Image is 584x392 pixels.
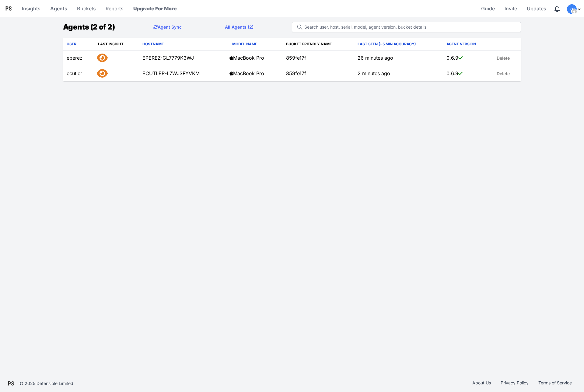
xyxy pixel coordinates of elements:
[63,51,94,66] td: eperez
[567,4,582,14] div: Profile Menu
[354,51,443,66] td: 26 minutes ago
[139,66,226,82] td: ECUTLER-L7WJ3FYVKM
[139,51,226,66] td: EPEREZ-GL7779K3WJ
[527,2,546,15] span: Updates
[142,42,164,46] a: Hostname
[63,66,94,82] td: ecutler
[75,1,98,16] a: Buckets
[226,51,282,66] td: MacBook Pro
[446,42,476,46] a: Agent Version
[63,22,115,33] h1: Agents (2 of 2)
[232,42,257,46] a: Model Name
[220,21,258,33] a: All Agents (2)
[226,66,282,82] td: MacBook Pro
[292,22,521,32] input: Search
[149,21,187,33] button: Agent Sync
[533,380,577,387] a: Terms of Service
[443,51,492,66] td: 0.6.9
[481,2,495,15] span: Guide
[94,38,139,51] th: Last Insight
[358,42,416,46] a: Last Seen (~5 min accuracy)
[67,42,76,46] a: User
[496,380,533,387] a: Privacy Policy
[502,1,519,16] a: Invite
[572,9,577,14] img: 6cc88d1a146005bc7e340ef926b6e280.png
[554,5,561,12] div: Notifications
[48,1,70,16] a: Agents
[570,7,573,11] span: C
[282,38,354,51] th: Bucket Friendly Name
[493,68,513,80] a: Delete
[282,66,354,82] td: 859fe17f
[354,66,443,82] td: 2 minutes ago
[479,1,497,16] a: Guide
[282,51,354,66] td: 859fe17f
[103,1,126,16] a: Reports
[443,66,492,82] td: 0.6.9
[493,52,513,64] a: Delete
[19,1,43,16] a: Insights
[19,380,73,387] div: © 2025 Defensible Limited
[524,1,549,16] a: Updates
[131,1,179,16] a: Upgrade For More
[467,380,496,387] a: About Us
